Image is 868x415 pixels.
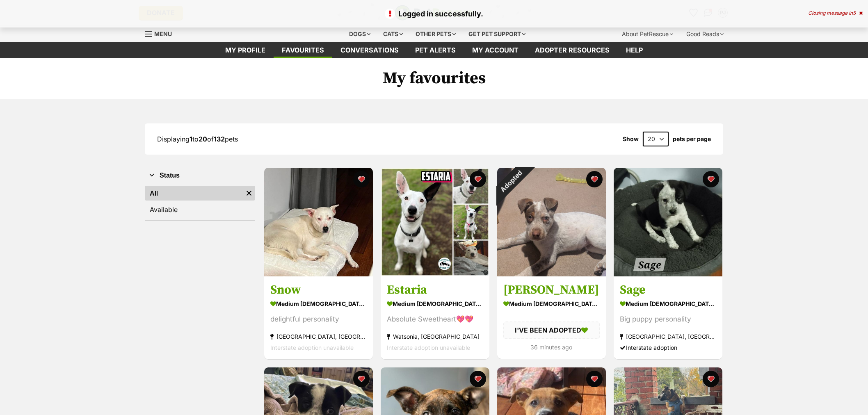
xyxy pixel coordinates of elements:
[145,170,255,181] button: Status
[264,276,373,360] a: Snow medium [DEMOGRAPHIC_DATA] Dog delightful personality [GEOGRAPHIC_DATA], [GEOGRAPHIC_DATA] In...
[387,314,483,325] div: Absolute Sweetheart💖💖
[614,168,722,276] img: Sage
[387,298,483,310] div: medium [DEMOGRAPHIC_DATA] Dog
[387,344,470,351] span: Interstate adoption unavailable
[145,184,255,220] div: Status
[190,135,192,143] strong: 1
[673,136,711,142] label: pets per page
[199,135,207,143] strong: 20
[703,171,719,187] button: favourite
[470,371,486,387] button: favourite
[618,42,651,58] a: Help
[410,26,461,42] div: Other pets
[620,342,716,353] div: Interstate adoption
[586,171,603,187] button: favourite
[620,331,716,342] div: [GEOGRAPHIC_DATA], [GEOGRAPHIC_DATA]
[620,283,716,298] h3: Sage
[214,135,225,143] strong: 132
[154,30,172,37] span: Menu
[463,26,531,42] div: Get pet support
[270,331,367,342] div: [GEOGRAPHIC_DATA], [GEOGRAPHIC_DATA]
[620,314,716,325] div: Big puppy personality
[270,298,367,310] div: medium [DEMOGRAPHIC_DATA] Dog
[464,42,527,58] a: My account
[381,168,489,276] img: Estaria
[407,42,464,58] a: Pet alerts
[145,26,178,41] a: Menu
[586,371,603,387] button: favourite
[614,276,722,360] a: Sage medium [DEMOGRAPHIC_DATA] Dog Big puppy personality [GEOGRAPHIC_DATA], [GEOGRAPHIC_DATA] Int...
[270,283,367,298] h3: Snow
[270,314,367,325] div: delightful personality
[503,342,600,353] div: 36 minutes ago
[145,202,255,217] a: Available
[270,344,354,351] span: Interstate adoption unavailable
[623,136,639,142] span: Show
[332,42,407,58] a: conversations
[343,26,376,42] div: Dogs
[381,276,489,360] a: Estaria medium [DEMOGRAPHIC_DATA] Dog Absolute Sweetheart💖💖 Watsonia, [GEOGRAPHIC_DATA] Interstat...
[353,171,370,187] button: favourite
[157,135,238,143] span: Displaying to of pets
[387,283,483,298] h3: Estaria
[527,42,618,58] a: Adopter resources
[616,26,679,42] div: About PetRescue
[681,26,729,42] div: Good Reads
[703,371,719,387] button: favourite
[274,42,332,58] a: Favourites
[503,322,600,339] div: I'VE BEEN ADOPTED
[487,157,535,206] div: Adopted
[377,26,409,42] div: Cats
[353,371,370,387] button: favourite
[217,42,274,58] a: My profile
[497,168,606,276] img: Billy
[503,298,600,310] div: medium [DEMOGRAPHIC_DATA] Dog
[503,283,600,298] h3: [PERSON_NAME]
[264,168,373,276] img: Snow
[497,270,606,278] a: Adopted
[387,331,483,342] div: Watsonia, [GEOGRAPHIC_DATA]
[497,276,606,359] a: [PERSON_NAME] medium [DEMOGRAPHIC_DATA] Dog I'VE BEEN ADOPTED 36 minutes ago favourite
[243,186,255,201] a: Remove filter
[145,186,243,201] a: All
[620,298,716,310] div: medium [DEMOGRAPHIC_DATA] Dog
[470,171,486,187] button: favourite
